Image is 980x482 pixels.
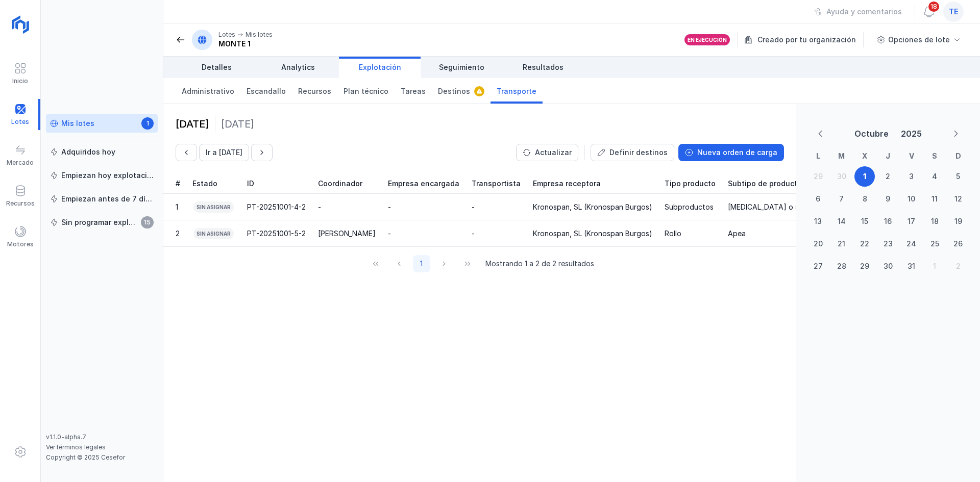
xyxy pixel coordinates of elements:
div: 3 [909,171,914,182]
span: Tareas [401,86,426,96]
td: 19 [946,210,970,233]
td: 30 [830,165,853,188]
button: Choose Year [897,124,926,143]
span: 1 [141,117,154,130]
span: D [955,151,961,160]
span: # [176,179,180,189]
button: Nueva orden de carga [678,144,784,161]
div: 7 [839,194,844,204]
div: Sin programar explotación [61,217,138,227]
a: Mis lotes1 [46,114,158,133]
td: 28 [830,255,853,277]
td: 21 [830,233,853,255]
td: 22 [853,233,876,255]
span: Resultados [523,62,563,72]
td: 2 [876,165,900,188]
div: 14 [838,216,846,226]
div: 12 [954,194,962,204]
div: 27 [814,261,823,271]
td: 14 [830,210,853,233]
div: Mis lotes [61,118,94,129]
div: 29 [814,171,823,182]
span: Detalles [202,62,232,72]
td: 1 [923,255,947,277]
div: 5 [956,171,960,182]
td: 29 [806,165,830,188]
span: Recursos [298,86,331,96]
span: 15 [141,216,154,229]
span: Transportista [472,179,521,189]
a: Adquiridos hoy [46,143,158,161]
div: 22 [860,239,869,249]
div: 24 [906,239,916,249]
td: 31 [900,255,923,277]
button: Next Month [946,126,966,141]
div: Creado por tu organización [744,32,865,47]
div: 31 [908,261,915,271]
td: 11 [923,188,947,210]
div: 21 [838,239,845,249]
td: 18 [923,210,947,233]
div: 25 [930,239,939,249]
td: 17 [900,210,923,233]
div: 6 [816,194,820,204]
a: Plan técnico [337,78,395,104]
button: Actualizar [516,144,578,161]
td: 10 [900,188,923,210]
td: 5 [946,165,970,188]
button: Page 1 [413,255,430,272]
div: 20 [814,239,823,249]
td: 30 [876,255,900,277]
td: 13 [806,210,830,233]
div: v1.1.0-alpha.7 [46,433,158,441]
div: [PERSON_NAME] [318,229,376,239]
span: M [838,151,845,160]
div: PT-20251001-4-2 [247,202,306,212]
div: Recursos [6,199,35,208]
div: 10 [908,194,915,204]
div: 30 [884,261,893,271]
span: Destinos [438,86,470,96]
div: 16 [884,216,892,226]
div: - [472,202,475,212]
div: 26 [953,239,963,249]
span: S [932,151,937,160]
div: [MEDICAL_DATA] o serrín [728,202,814,212]
button: Previous Month [811,126,830,141]
td: 2 [946,255,970,277]
div: 1 [933,261,936,271]
td: 16 [876,210,900,233]
td: 27 [806,255,830,277]
button: Ir a hoy [199,144,249,161]
div: 30 [837,171,846,182]
span: Coordinador [318,179,362,189]
span: Transporte [497,86,536,96]
div: Opciones de lote [888,35,950,45]
div: 15 [861,216,868,226]
a: Seguimiento [421,57,502,78]
span: Administrativo [182,86,234,96]
div: Apea [728,229,746,239]
div: 19 [954,216,962,226]
a: Ver términos legales [46,443,106,451]
a: Administrativo [176,78,240,104]
div: Actualizar [535,147,572,158]
td: 25 [923,233,947,255]
span: ID [247,179,254,189]
a: Sin programar explotación15 [46,213,158,232]
td: 24 [900,233,923,255]
a: Empiezan hoy explotación [46,166,158,185]
div: 9 [886,194,890,204]
div: Inicio [12,77,28,85]
td: 29 [853,255,876,277]
div: 13 [814,216,822,226]
span: Subtipo de producto [728,179,802,189]
td: 9 [876,188,900,210]
div: 1 [176,202,178,212]
div: 18 [931,216,939,226]
div: Empiezan antes de 7 días [61,194,154,204]
div: 8 [863,194,867,204]
span: L [816,151,820,160]
span: Mostrando 1 a 2 de 2 resultados [485,259,594,269]
button: Choose Month [850,124,893,143]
